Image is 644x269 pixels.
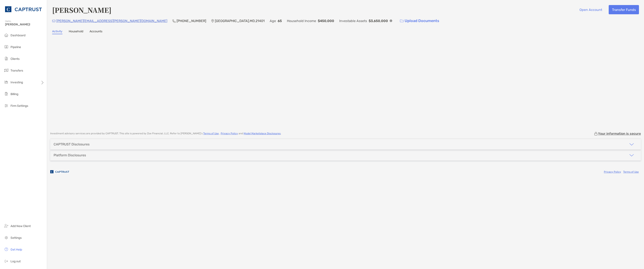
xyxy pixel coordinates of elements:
span: [PERSON_NAME]! [5,23,44,26]
img: firm-settings icon [4,103,9,108]
a: Terms of Use [623,170,639,173]
img: add_new_client icon [4,223,9,228]
span: Clients [11,57,20,61]
span: Log out [11,260,21,263]
a: Model Marketplace Disclosures [244,132,281,135]
a: Terms of Use [203,132,219,135]
img: Email Icon [52,20,55,22]
button: Open Account [576,5,605,14]
p: $3,650,000 [369,18,388,24]
button: Transfer Funds [609,5,639,14]
p: [PERSON_NAME][EMAIL_ADDRESS][PERSON_NAME][DOMAIN_NAME] [56,18,167,24]
div: Platform Disclosures [54,153,86,157]
img: clients icon [4,56,9,61]
img: icon arrow [629,142,634,147]
p: Age [270,18,276,24]
img: logout icon [4,259,9,264]
p: 65 [278,18,282,24]
img: get-help icon [4,247,9,252]
img: Location Icon [211,19,214,23]
img: CAPTRUST Logo [5,2,42,17]
a: Privacy Policy [221,132,238,135]
img: dashboard icon [4,33,9,38]
p: $450,000 [318,18,334,24]
img: billing icon [4,91,9,96]
img: company logo [50,167,69,176]
span: Pipeline [11,45,21,49]
img: icon arrow [629,153,634,158]
span: Dashboard [11,34,25,37]
p: [GEOGRAPHIC_DATA] , MD , 21401 [215,18,265,24]
a: Household [69,30,83,34]
span: Billing [11,92,18,96]
img: transfers icon [4,68,9,73]
p: [PHONE_NUMBER] [177,18,206,24]
p: Investment advisory services are provided by CAPTRUST . This site is powered by Zoe Financial, LL... [50,132,281,135]
img: Info Icon [390,20,392,22]
span: Firm Settings [11,104,28,108]
p: Household Income [287,18,316,24]
span: Get Help [11,248,22,251]
span: Settings [11,236,22,240]
img: settings icon [4,235,9,240]
span: Transfers [11,69,23,72]
img: button icon [400,20,404,22]
h4: [PERSON_NAME] [52,5,111,15]
img: pipeline icon [4,44,9,49]
a: Privacy Policy [604,170,621,173]
a: Accounts [90,30,102,34]
img: Phone Icon [172,19,176,23]
a: Activity [52,30,62,34]
p: Your information is secure [598,132,641,136]
div: CAPTRUST Disclosures [54,142,90,146]
span: Add New Client [11,224,31,228]
a: Upload Documents [397,16,442,25]
img: investing icon [4,80,9,85]
p: Investable Assets [339,18,367,24]
span: Investing [11,81,23,84]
